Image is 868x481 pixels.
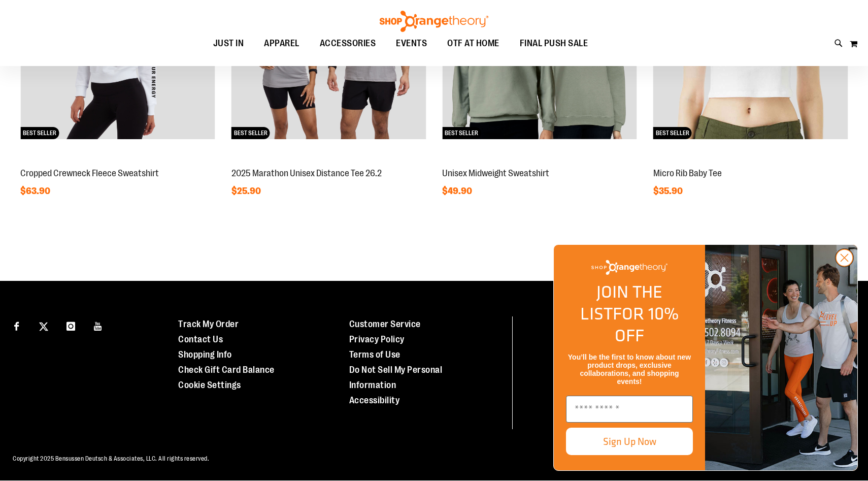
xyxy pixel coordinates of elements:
[178,349,232,360] a: Shopping Info
[447,32,499,55] span: OTF AT HOME
[62,316,80,334] a: Visit our Instagram page
[264,32,299,55] span: APPAREL
[349,365,443,390] a: Do Not Sell My Personal Information
[386,32,437,55] a: EVENTS
[568,353,691,386] span: You’ll be the first to know about new product drops, exclusive collaborations, and shopping events!
[89,316,107,334] a: Visit our Youtube page
[653,127,692,139] span: BEST SELLER
[442,168,549,178] a: Unisex Midweight Sweatshirt
[254,32,310,55] a: APPAREL
[231,186,262,196] span: $25.90
[835,248,854,267] button: Close dialog
[231,157,426,165] a: 2025 Marathon Unisex Distance Tee 26.2BEST SELLER
[39,322,48,331] img: Twitter
[705,245,857,470] img: Shop Orangtheory
[20,127,59,139] span: BEST SELLER
[178,334,223,344] a: Contact Us
[178,380,241,390] a: Cookie Settings
[442,157,637,165] a: Unisex Midweight SweatshirtBEST SELLER
[396,32,427,55] span: EVENTS
[653,157,848,165] a: Micro Rib Baby TeeBEST SELLER
[20,168,159,178] a: Cropped Crewneck Fleece Sweatshirt
[178,319,239,329] a: Track My Order
[20,157,215,165] a: Cropped Crewneck Fleece SweatshirtBEST SELLER
[653,168,722,178] a: Micro Rib Baby Tee
[203,32,254,55] a: JUST IN
[510,32,598,55] a: FINAL PUSH SALE
[349,334,405,344] a: Privacy Policy
[178,365,275,375] a: Check Gift Card Balance
[213,32,244,55] span: JUST IN
[35,316,53,334] a: Visit our X page
[20,186,52,196] span: $63.90
[653,186,684,196] span: $35.90
[378,11,490,32] img: Shop Orangetheory
[543,234,868,481] div: FLYOUT Form
[231,127,270,139] span: BEST SELLER
[566,428,693,455] button: Sign Up Now
[231,168,382,178] a: 2025 Marathon Unisex Distance Tee 26.2
[580,279,662,326] span: JOIN THE LIST
[442,127,481,139] span: BEST SELLER
[349,319,421,329] a: Customer Service
[520,32,588,55] span: FINAL PUSH SALE
[13,455,209,462] span: Copyright 2025 Bensussen Deutsch & Associates, LLC. All rights reserved.
[566,396,693,423] input: Enter email
[591,260,667,275] img: Shop Orangetheory
[349,395,400,405] a: Accessibility
[349,349,400,360] a: Terms of Use
[442,186,474,196] span: $49.90
[310,32,386,55] a: ACCESSORIES
[8,316,25,334] a: Visit our Facebook page
[613,301,679,348] span: FOR 10% OFF
[320,32,376,55] span: ACCESSORIES
[437,32,510,55] a: OTF AT HOME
